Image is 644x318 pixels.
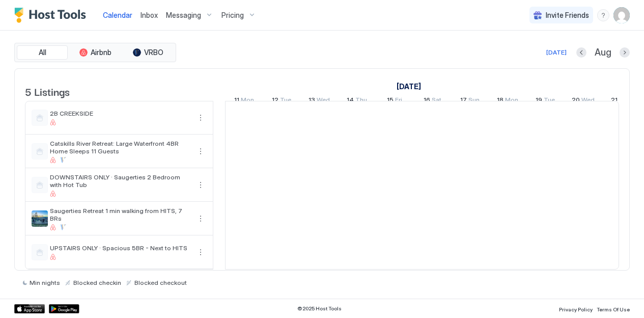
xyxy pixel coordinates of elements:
span: Pricing [221,11,244,20]
a: August 18, 2025 [494,94,521,109]
div: listing image [32,210,48,227]
span: Wed [317,96,330,107]
span: Thu [619,96,631,107]
a: August 19, 2025 [533,94,557,109]
div: menu [194,246,207,258]
span: Airbnb [91,48,111,57]
span: Thu [355,96,367,107]
a: August 14, 2025 [344,94,370,109]
span: Tue [280,96,291,107]
span: UPSTAIRS ONLY · Spacious 5BR - Next to HITS [50,244,190,252]
span: Aug [595,47,611,59]
span: 18 [497,96,503,107]
button: Airbnb [70,45,121,60]
button: Next month [620,47,630,58]
button: Previous month [576,47,586,58]
span: Min nights [30,279,60,286]
span: Inbox [141,11,158,19]
button: More options [194,213,207,225]
button: [DATE] [545,46,568,59]
div: menu [597,9,609,21]
a: App Store [14,304,45,313]
span: 5 Listings [25,84,70,99]
span: Tue [544,96,555,107]
div: menu [194,179,207,191]
a: August 11, 2025 [232,94,257,109]
span: Sun [468,96,480,107]
span: All [39,48,46,57]
div: menu [194,213,207,225]
span: 17 [460,96,467,107]
span: 16 [424,96,430,107]
span: Catskills River Retreat: Large Waterfront 4BR Home Sleeps 11 Guests [50,140,190,155]
span: DOWNSTAIRS ONLY · Saugerties 2 Bedroom with Hot Tub [50,173,190,189]
button: VRBO [123,45,174,60]
a: Host Tools Logo [14,8,91,23]
a: August 15, 2025 [384,94,405,109]
a: August 17, 2025 [458,94,482,109]
a: August 11, 2025 [394,79,424,94]
a: Privacy Policy [559,303,593,314]
span: Sat [432,96,441,107]
span: Calendar [103,11,132,19]
a: August 12, 2025 [269,94,294,109]
button: All [17,45,68,60]
div: tab-group [14,43,176,62]
span: Saugerties Retreat 1 min walking from HITS, 7 BRs [50,207,190,222]
span: 19 [536,96,542,107]
a: Google Play Store [49,304,79,313]
button: More options [194,112,207,124]
a: August 21, 2025 [608,94,633,109]
span: VRBO [144,48,163,57]
span: Wed [581,96,595,107]
span: Mon [505,96,518,107]
span: 21 [611,96,618,107]
span: 20 [572,96,580,107]
div: menu [194,145,207,157]
a: August 16, 2025 [421,94,444,109]
button: More options [194,145,207,157]
a: August 20, 2025 [569,94,597,109]
span: 14 [347,96,354,107]
span: Terms Of Use [597,306,630,312]
span: Privacy Policy [559,306,593,312]
a: Calendar [103,10,132,20]
span: Fri [395,96,402,107]
a: August 13, 2025 [306,94,332,109]
span: 15 [387,96,394,107]
a: Terms Of Use [597,303,630,314]
button: More options [194,246,207,258]
div: User profile [613,7,630,23]
span: 12 [272,96,278,107]
span: © 2025 Host Tools [297,305,342,312]
div: menu [194,112,207,124]
span: Blocked checkin [73,279,121,286]
div: [DATE] [546,48,567,57]
span: 11 [234,96,239,107]
span: Mon [241,96,254,107]
a: Inbox [141,10,158,20]
span: 2B CREEKSIDE [50,110,190,117]
span: Invite Friends [546,11,589,20]
button: More options [194,179,207,191]
span: 13 [309,96,315,107]
span: Messaging [166,11,201,20]
span: Blocked checkout [134,279,187,286]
